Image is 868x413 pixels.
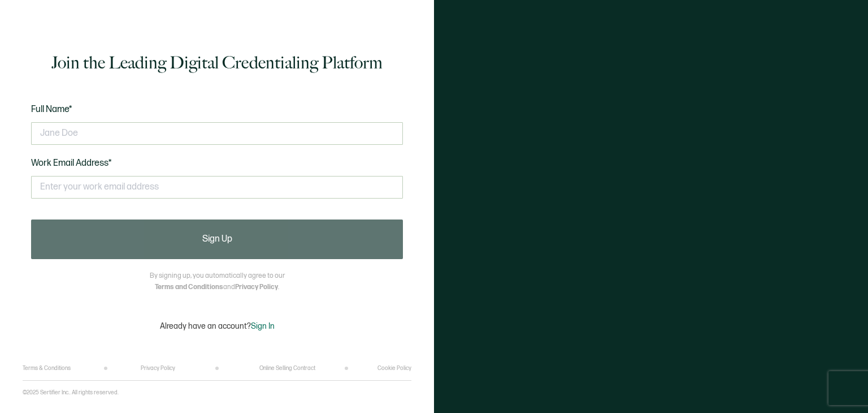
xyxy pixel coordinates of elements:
[51,51,383,74] h1: Join the Leading Digital Credentialing Platform
[23,389,119,396] p: ©2025 Sertifier Inc.. All rights reserved.
[251,321,275,331] span: Sign In
[235,283,278,291] a: Privacy Policy
[377,365,411,372] a: Cookie Policy
[160,321,275,331] p: Already have an account?
[31,220,403,259] button: Sign Up
[155,283,223,291] a: Terms and Conditions
[31,158,112,169] span: Work Email Address*
[31,104,72,115] span: Full Name*
[150,270,285,293] p: By signing up, you automatically agree to our and .
[202,235,232,244] span: Sign Up
[141,365,175,372] a: Privacy Policy
[259,365,315,372] a: Online Selling Contract
[31,176,403,199] input: Enter your work email address
[31,122,403,145] input: Jane Doe
[23,365,71,372] a: Terms & Conditions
